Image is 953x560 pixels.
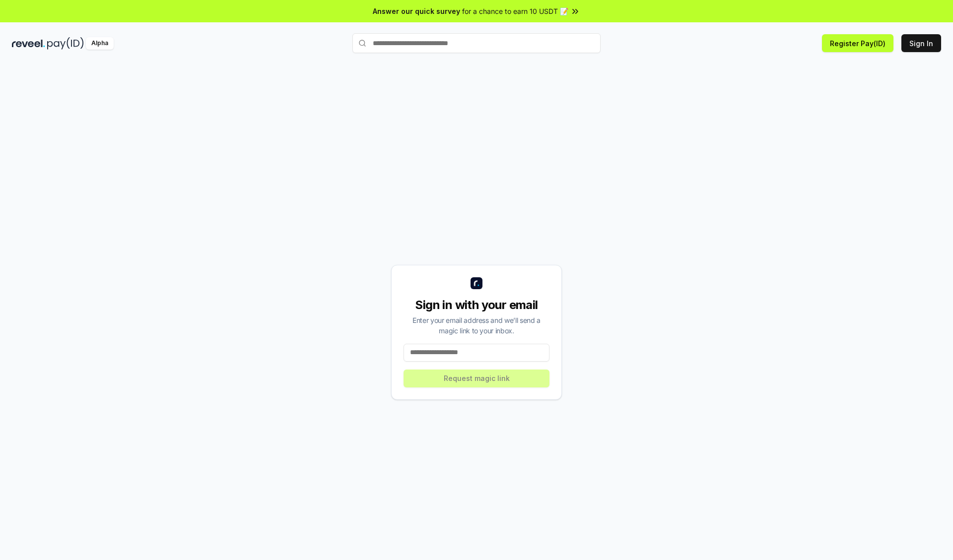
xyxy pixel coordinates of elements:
img: pay_id [47,37,84,50]
div: Sign in with your email [404,297,549,313]
img: reveel_dark [12,37,45,50]
span: for a chance to earn 10 USDT 📝 [462,6,568,16]
img: logo_small [471,277,482,289]
button: Register Pay(ID) [822,34,893,52]
span: Answer our quick survey [373,6,460,16]
button: Sign In [901,34,941,52]
div: Enter your email address and we’ll send a magic link to your inbox. [404,315,549,336]
div: Alpha [86,37,114,50]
